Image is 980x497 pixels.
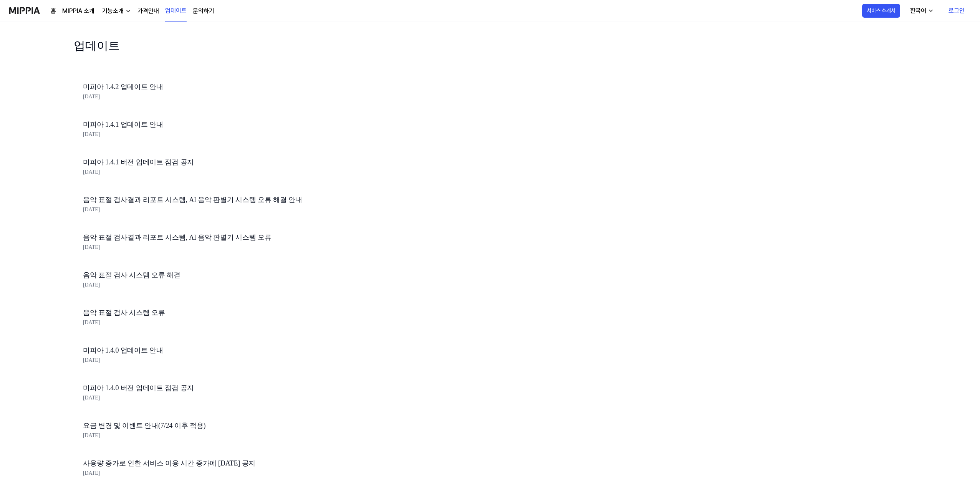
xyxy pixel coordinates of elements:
[909,6,928,15] div: 한국어
[83,420,344,431] a: 요금 변경 및 이벤트 안내(7/24 이후 적용)
[83,431,344,440] div: [DATE]
[83,168,344,176] div: [DATE]
[83,157,344,168] a: 미피아 1.4.1 버전 업데이트 점검 공지
[83,356,344,364] div: [DATE]
[101,7,125,16] div: 기능소개
[83,232,344,243] a: 음악 표절 검사결과 리포트 시스템, AI 음악 판별기 시스템 오류
[193,7,214,16] a: 문의하기
[83,394,344,402] div: [DATE]
[862,4,900,18] button: 서비스 소개서
[83,307,344,318] a: 음악 표절 검사 시스템 오류
[83,383,344,394] a: 미피아 1.4.0 버전 업데이트 점검 공지
[83,281,344,289] div: [DATE]
[83,205,344,214] div: [DATE]
[165,0,187,22] a: 업데이트
[51,7,56,16] a: 홈
[125,8,131,14] img: down
[83,318,344,327] div: [DATE]
[904,3,939,18] button: 한국어
[83,194,344,205] a: 음악 표절 검사결과 리포트 시스템, AI 음악 판별기 시스템 오류 해결 안내
[74,37,353,74] div: 업데이트
[83,130,344,139] div: [DATE]
[83,119,344,130] a: 미피아 1.4.1 업데이트 안내
[83,469,344,477] div: [DATE]
[62,7,94,16] a: MIPPIA 소개
[83,93,344,101] div: [DATE]
[137,7,159,16] a: 가격안내
[83,345,344,356] a: 미피아 1.4.0 업데이트 안내
[83,458,344,469] a: 사용량 증가로 인한 서비스 이용 시간 증가에 [DATE] 공지
[83,81,344,93] a: 미피아 1.4.2 업데이트 안내
[101,7,131,16] button: 기능소개
[83,243,344,252] div: [DATE]
[83,270,344,281] a: 음악 표절 검사 시스템 오류 해결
